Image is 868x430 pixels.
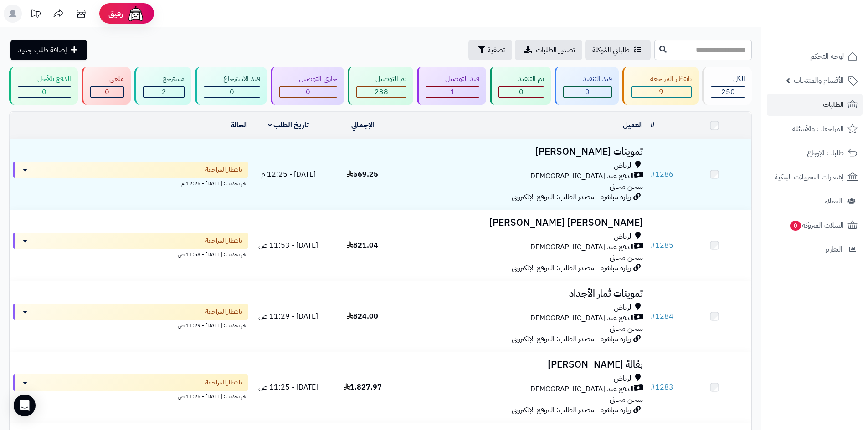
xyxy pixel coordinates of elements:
[700,67,754,105] a: الكل250
[564,87,611,97] div: 0
[13,391,248,400] div: اخر تحديث: [DATE] - 11:25 ص
[205,236,242,245] span: بانتظار المراجعة
[204,74,260,84] div: قيد الاسترجاع
[280,87,337,97] div: 0
[108,8,123,19] span: رفيق
[14,395,36,416] div: Open Intercom Messenger
[488,45,505,56] span: تصفية
[91,87,124,97] div: 0
[767,118,863,140] a: المراجعات والأسئلة
[426,87,479,97] div: 1
[357,87,406,97] div: 238
[426,74,479,84] div: قيد التوصيل
[650,240,655,251] span: #
[515,40,582,60] a: تصدير الطلبات
[512,192,631,202] span: زيارة مباشرة - مصدر الطلب: الموقع الإلكتروني
[258,311,318,322] span: [DATE] - 11:29 ص
[659,86,663,97] span: 9
[346,67,416,105] a: تم التوصيل 238
[563,74,612,84] div: قيد التنفيذ
[789,219,844,232] span: السلات المتروكة
[614,161,633,171] span: الرياض
[268,120,309,131] a: تاريخ الطلب
[512,334,631,344] span: زيارة مباشرة - مصدر الطلب: الموقع الإلكتروني
[536,45,575,56] span: تصدير الطلبات
[127,5,145,23] img: ai-face.png
[205,307,242,316] span: بانتظار المراجعة
[794,74,844,87] span: الأقسام والمنتجات
[7,67,80,105] a: الدفع بالآجل 0
[403,218,643,228] h3: [PERSON_NAME] [PERSON_NAME]
[261,169,316,180] span: [DATE] - 12:25 م
[351,120,374,131] a: الإجمالي
[258,240,318,251] span: [DATE] - 11:53 ص
[807,147,844,159] span: طلبات الإرجاع
[498,74,544,84] div: تم التنفيذ
[767,94,863,116] a: الطلبات
[621,67,701,105] a: بانتظار المراجعة 9
[775,171,844,183] span: إشعارات التحويلات البنكية
[415,67,488,105] a: قيد التوصيل 1
[711,74,745,84] div: الكل
[767,142,863,164] a: طلبات الإرجاع
[767,190,863,212] a: العملاء
[610,323,643,334] span: شحن مجاني
[468,40,512,60] button: تصفية
[806,8,859,27] img: logo-2.png
[519,86,524,97] span: 0
[230,86,234,97] span: 0
[13,320,248,329] div: اخر تحديث: [DATE] - 11:29 ص
[528,313,634,324] span: الدفع عند [DEMOGRAPHIC_DATA]
[403,288,643,299] h3: تموينات ثمار الأجداد
[528,242,634,253] span: الدفع عند [DEMOGRAPHIC_DATA]
[614,303,633,313] span: الرياض
[592,45,630,56] span: طلباتي المُوكلة
[614,374,633,384] span: الرياض
[512,263,631,273] span: زيارة مباشرة - مصدر الطلب: الموقع الإلكتروني
[650,382,655,393] span: #
[650,120,655,131] a: #
[767,214,863,236] a: السلات المتروكة0
[356,74,407,84] div: تم التوصيل
[205,378,242,387] span: بانتظار المراجعة
[512,405,631,415] span: زيارة مباشرة - مصدر الطلب: الموقع الإلكتروني
[499,87,544,97] div: 0
[488,67,553,105] a: تم التنفيذ 0
[610,252,643,263] span: شحن مجاني
[347,311,378,322] span: 824.00
[631,74,692,84] div: بانتظار المراجعة
[790,220,801,231] span: 0
[650,169,673,180] a: #1286
[347,169,378,180] span: 569.25
[231,120,248,131] a: الحالة
[623,120,643,131] a: العميل
[810,50,844,63] span: لوحة التحكم
[347,240,378,251] span: 821.04
[162,86,166,97] span: 2
[143,74,185,84] div: مسترجع
[403,359,643,370] h3: بقالة [PERSON_NAME]
[650,311,673,322] a: #1284
[18,74,71,84] div: الدفع بالآجل
[767,166,863,188] a: إشعارات التحويلات البنكية
[610,181,643,192] span: شحن مجاني
[306,86,310,97] span: 0
[375,86,388,97] span: 238
[258,382,318,393] span: [DATE] - 11:25 ص
[650,240,673,251] a: #1285
[614,232,633,242] span: الرياض
[269,67,346,105] a: جاري التوصيل 0
[13,178,248,187] div: اخر تحديث: [DATE] - 12:25 م
[344,382,382,393] span: 1,827.97
[205,165,242,174] span: بانتظار المراجعة
[632,87,692,97] div: 9
[279,74,337,84] div: جاري التوصيل
[403,147,643,157] h3: تموينات [PERSON_NAME]
[133,67,193,105] a: مسترجع 2
[767,238,863,260] a: التقارير
[553,67,621,105] a: قيد التنفيذ 0
[650,311,655,322] span: #
[825,243,842,256] span: التقارير
[10,40,87,60] a: إضافة طلب جديد
[18,87,71,97] div: 0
